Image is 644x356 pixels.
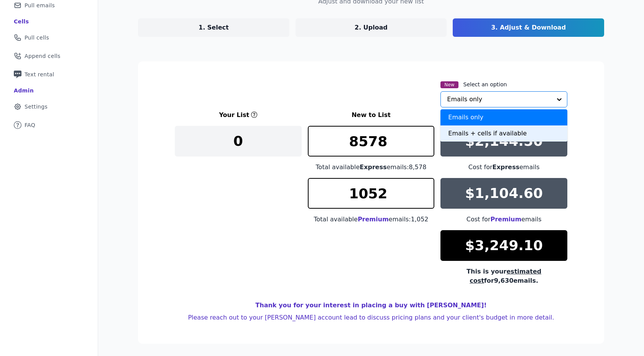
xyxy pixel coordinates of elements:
[6,29,92,46] a: Pull cells
[6,48,92,64] a: Append cells
[358,216,389,223] span: Premium
[25,121,35,129] span: FAQ
[14,87,34,94] div: Admin
[308,110,435,120] h3: New to List
[6,98,92,115] a: Settings
[493,163,520,171] span: Express
[233,133,243,149] p: 0
[25,71,54,78] span: Text rental
[440,125,567,142] div: Emails + cells if available
[219,110,249,120] h3: Your List
[199,23,229,32] p: 1. Select
[440,81,458,88] span: New
[6,66,92,83] a: Text rental
[491,23,566,32] p: 3. Adjust & Download
[440,215,567,224] div: Cost for emails
[463,81,507,88] label: Select an option
[440,163,567,172] div: Cost for emails
[490,216,521,223] span: Premium
[360,163,387,171] span: Express
[188,313,554,322] h4: Please reach out to your [PERSON_NAME] account lead to discuss pricing plans and your client's bu...
[440,267,567,285] div: This is your for 9,630 emails.
[355,23,388,32] p: 2. Upload
[25,52,61,60] span: Append cells
[308,215,435,224] div: Total available emails: 1,052
[138,18,289,37] a: 1. Select
[25,103,48,110] span: Settings
[453,18,604,37] a: 3. Adjust & Download
[296,18,447,37] a: 2. Upload
[6,117,92,133] a: FAQ
[25,2,55,9] span: Pull emails
[308,163,435,172] div: Total available emails: 8,578
[465,186,543,201] p: $1,104.60
[255,301,486,310] h4: Thank you for your interest in placing a buy with [PERSON_NAME]!
[14,18,29,25] div: Cells
[25,34,49,41] span: Pull cells
[465,238,543,253] p: $3,249.10
[440,109,567,125] div: Emails only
